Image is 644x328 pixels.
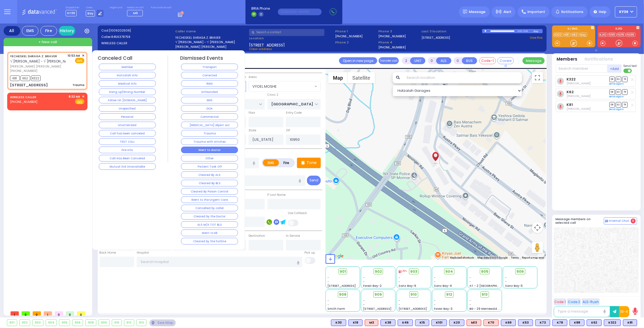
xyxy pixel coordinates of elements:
label: P Last Name [267,193,286,197]
div: 0:59 [523,28,528,34]
label: YECHESKEL SHRAGA Z. BRAVER [175,35,247,40]
button: Code-1 [479,57,496,64]
span: - [328,280,329,284]
span: 0 [55,311,63,316]
button: Follow On [DOMAIN_NAME] [99,97,156,103]
label: Destination [249,234,265,238]
button: Covered [497,57,514,64]
div: 25% [399,269,407,273]
div: BLS [623,319,637,326]
span: SO [616,89,621,95]
span: Phone 1 [335,29,376,34]
span: - [328,303,329,307]
button: DOA [181,105,238,112]
span: 9:32 AM [69,95,80,99]
button: Unattended [99,122,156,128]
span: K81 [10,76,20,81]
div: 902 [20,320,30,326]
button: Went to the Urgent Care [181,196,238,203]
label: Dispatcher [66,6,79,9]
div: K20 [449,319,464,326]
div: Trauma [73,83,84,87]
button: Unfounded [181,88,238,95]
span: TR [622,102,628,107]
a: WIRELESS CALLER [10,95,36,99]
span: [STREET_ADDRESS] [399,307,427,311]
a: Send again [609,108,624,111]
button: Hatzalah Info [99,72,156,79]
label: Lines [86,6,104,9]
div: BLS [604,319,621,326]
button: Toggle fullscreen view [532,72,543,83]
span: Notifications [561,9,583,14]
span: - [434,280,436,284]
div: K70 [483,319,499,326]
span: [PHONE_NUMBER] [10,100,37,104]
span: Phone 3 [378,29,420,34]
a: Send again [609,82,624,85]
span: - [470,298,471,303]
button: BUS [462,57,477,64]
label: Last 3 location [421,29,482,34]
button: 10-4 [619,306,629,317]
button: Message [523,57,545,64]
div: K322 [604,319,621,326]
div: 908 [86,320,96,326]
label: Areas [249,75,257,79]
span: 901 [340,269,346,274]
button: Went to ER [181,230,238,236]
span: 906 [516,269,524,274]
a: bay [580,33,587,37]
button: Transport [181,64,238,70]
span: KY39 [66,10,77,16]
span: - [470,280,471,284]
div: BLS [415,319,429,326]
span: - [363,303,365,307]
span: M9 [133,11,138,15]
span: Sanz Bay-6 [399,284,416,288]
span: 0 [66,311,74,316]
span: 1 [11,311,19,316]
div: Fire [40,26,57,36]
span: Help [599,9,606,14]
span: Important [527,9,545,14]
div: K46 [398,319,413,326]
span: ✕ [82,94,84,99]
div: YECHESKEL SHRAGA Z. BRAVER [431,148,440,165]
span: 0 [22,311,30,316]
span: ✕ [82,53,84,58]
button: Cleared By ALS [181,171,238,178]
span: [PHONE_NUMBER] [10,69,37,73]
label: KJFD [598,27,641,31]
button: Notifications [585,56,613,63]
div: 904 [46,320,57,326]
span: Send text [624,64,637,68]
button: UNIT [410,57,425,64]
span: EMS [75,58,84,63]
span: Message [469,9,486,15]
span: Phone 2 [335,40,376,45]
span: Forest Bay-2 [363,284,382,288]
div: 909 [99,320,109,326]
button: [MEDICAL_DATA] object out [181,122,238,128]
span: - [363,280,365,284]
a: Open in new page [339,57,377,64]
button: Internal Chat 0 [604,217,637,225]
div: 905 [59,320,70,326]
button: Send [307,176,321,185]
label: ר' [PERSON_NAME] - ר' [PERSON_NAME] [175,40,247,45]
div: 910 [112,320,122,326]
div: K53 [518,319,533,326]
div: M13 [467,319,481,326]
div: See map [149,319,175,326]
button: Trauma [181,130,238,137]
span: Phone 4 [378,40,420,45]
span: 913 [482,292,488,297]
span: 912 [446,292,452,297]
a: K322 [567,77,576,81]
a: 599 [608,33,616,37]
span: [STREET_ADDRESS] [363,307,391,311]
label: Cross 2 [267,93,278,97]
div: K62 [587,319,602,326]
label: Back Home [100,251,116,255]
